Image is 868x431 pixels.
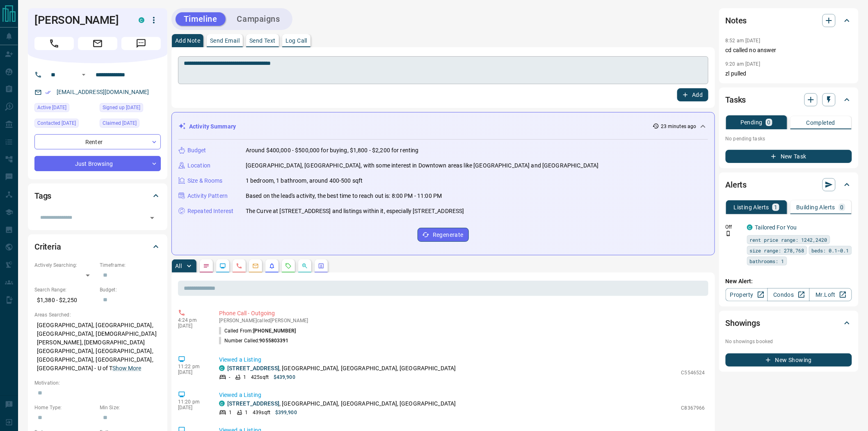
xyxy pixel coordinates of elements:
[726,353,852,367] button: New Showing
[734,204,770,210] p: Listing Alerts
[78,37,117,50] span: Email
[809,288,852,301] a: Mr.Loft
[112,364,141,373] button: Show More
[286,38,307,44] p: Log Call
[34,286,96,293] p: Search Range:
[767,119,771,125] p: 0
[418,228,469,242] button: Regenerate
[34,156,161,171] div: Just Browsing
[726,338,852,345] p: No showings booked
[175,263,182,269] p: All
[34,134,161,149] div: Renter
[187,146,206,155] p: Budget
[726,11,852,30] div: Notes
[57,89,149,95] a: [EMAIL_ADDRESS][DOMAIN_NAME]
[726,90,852,110] div: Tasks
[34,319,161,375] p: [GEOGRAPHIC_DATA], [GEOGRAPHIC_DATA], [GEOGRAPHIC_DATA], [DEMOGRAPHIC_DATA][PERSON_NAME], [DEMOGR...
[219,263,226,269] svg: Lead Browsing Activity
[260,338,289,344] span: 9055803391
[726,223,742,231] p: Off
[726,316,761,330] h2: Showings
[34,103,96,115] div: Tue Aug 12 2025
[34,240,61,253] h2: Criteria
[227,364,456,373] p: , [GEOGRAPHIC_DATA], [GEOGRAPHIC_DATA], [GEOGRAPHIC_DATA]
[229,409,232,416] p: 1
[726,288,768,301] a: Property
[726,175,852,195] div: Alerts
[219,391,705,399] p: Viewed a Listing
[726,133,852,145] p: No pending tasks
[726,150,852,163] button: New Task
[178,323,207,329] p: [DATE]
[726,313,852,333] div: Showings
[318,263,324,269] svg: Agent Actions
[219,355,705,364] p: Viewed a Listing
[841,204,844,210] p: 0
[750,257,784,265] span: bathrooms: 1
[100,286,161,293] p: Budget:
[37,103,66,112] span: Active [DATE]
[34,119,96,130] div: Mon Jun 30 2025
[187,161,210,170] p: Location
[726,277,852,286] p: New Alert:
[246,161,599,170] p: [GEOGRAPHIC_DATA], [GEOGRAPHIC_DATA], with some interest in Downtown areas like [GEOGRAPHIC_DATA]...
[34,189,51,202] h2: Tags
[175,38,200,44] p: Add Note
[227,399,456,408] p: , [GEOGRAPHIC_DATA], [GEOGRAPHIC_DATA], [GEOGRAPHIC_DATA]
[37,119,76,127] span: Contacted [DATE]
[755,224,797,231] a: Tailored For You
[275,409,297,416] p: $399,900
[740,119,763,125] p: Pending
[249,38,276,44] p: Send Text
[34,404,96,411] p: Home Type:
[229,374,230,381] p: -
[227,400,279,407] a: [STREET_ADDRESS]
[681,369,705,376] p: C5546524
[79,70,89,80] button: Open
[178,119,708,134] div: Activity Summary23 minutes ago
[726,46,852,55] p: cd called no answer
[251,374,269,381] p: 425 sqft
[219,318,705,323] p: [PERSON_NAME] called [PERSON_NAME]
[677,88,708,101] button: Add
[187,207,233,215] p: Repeated Interest
[34,293,96,307] p: $1,380 - $2,250
[34,237,161,257] div: Criteria
[103,119,137,127] span: Claimed [DATE]
[100,261,161,269] p: Timeframe:
[139,17,144,23] div: condos.ca
[229,12,288,26] button: Campaigns
[100,103,161,115] div: Sun Jun 29 2025
[187,177,223,185] p: Size & Rooms
[767,288,810,301] a: Condos
[726,61,761,67] p: 9:20 am [DATE]
[726,69,852,78] p: zl pulled
[178,369,207,375] p: [DATE]
[253,328,296,334] span: [PHONE_NUMBER]
[178,317,207,323] p: 4:24 pm
[246,177,363,185] p: 1 bedroom, 1 bathroom, around 400-500 sqft
[34,14,126,27] h1: [PERSON_NAME]
[681,404,705,412] p: C8367966
[210,38,240,44] p: Send Email
[100,404,161,411] p: Min Size:
[178,405,207,410] p: [DATE]
[189,122,236,131] p: Activity Summary
[246,207,464,215] p: The Curve at [STREET_ADDRESS] and listings within it, especially [STREET_ADDRESS]
[100,119,161,130] div: Sun Jun 29 2025
[797,204,836,210] p: Building Alerts
[245,409,248,416] p: 1
[236,263,242,269] svg: Calls
[219,327,296,335] p: Called From:
[219,401,225,406] div: condos.ca
[726,38,761,44] p: 8:52 am [DATE]
[178,399,207,405] p: 11:20 pm
[178,364,207,369] p: 11:22 pm
[219,309,705,318] p: Phone Call - Outgoing
[34,186,161,206] div: Tags
[246,192,442,200] p: Based on the lead's activity, the best time to reach out is: 8:00 PM - 11:00 PM
[34,37,74,50] span: Call
[747,225,753,230] div: condos.ca
[812,246,849,254] span: beds: 0.1-0.1
[187,192,228,200] p: Activity Pattern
